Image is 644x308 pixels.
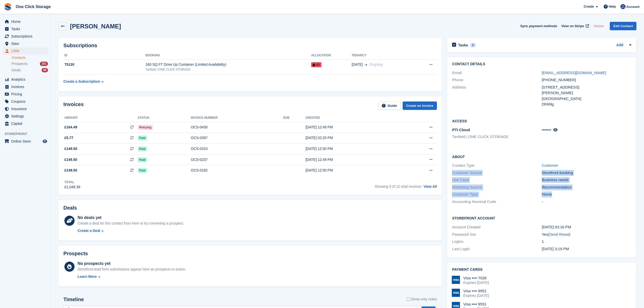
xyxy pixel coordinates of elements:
img: Thomas [620,4,625,9]
span: Paid [138,146,147,151]
div: 160 SQ FT Drive Up Container (Limited Availability) [146,62,311,67]
div: No prospects yet [78,261,186,267]
a: menu [3,47,48,55]
span: Pricing [11,91,42,98]
div: Recommendation [542,184,631,190]
span: Create [584,4,594,9]
div: OCS-0430 [191,125,283,130]
div: Yes [542,232,631,237]
img: stora-icon-8386f47178a22dfd0bd8f6a31ec36ba5ce8667c1dd55bd0f319d3a0aa187defe.svg [4,3,12,11]
div: Visa •••• 7028 [463,276,489,280]
a: Create an Invoice [403,101,437,110]
div: OCS-0310 [191,146,283,151]
div: Marketing Source [452,184,542,190]
div: 0 [470,43,476,47]
span: Sites [11,40,42,47]
div: Home [542,192,631,197]
a: Contacts [12,55,48,60]
th: Amount [63,114,138,122]
span: Showing 5 of 12 total invoices [374,184,421,189]
a: menu [3,25,48,32]
a: menu [3,105,48,112]
span: View on Stripe [561,24,584,29]
th: ID [63,52,146,60]
h2: Invoices [63,101,84,110]
button: Sync payment methods [520,22,557,30]
div: Customer Type [452,192,542,197]
span: Capital [11,120,42,127]
div: [PERSON_NAME] [542,90,631,96]
span: Retrying [138,125,153,130]
span: Prospects [12,61,27,66]
th: Allocation [311,52,352,60]
a: One Click Storage [14,3,53,11]
div: Visa •••• 9551 [463,289,489,293]
div: Total [64,180,80,184]
div: Use Case [452,177,542,183]
span: Invoices [11,83,42,90]
a: View All [423,184,437,189]
h2: Deals [63,205,77,211]
a: Create a Subscription [63,77,103,86]
div: [GEOGRAPHIC_DATA] [542,96,631,102]
div: Expires [DATE] [463,280,489,285]
div: Expires [DATE] [463,293,489,298]
span: Analytics [11,76,42,83]
div: Business needs [542,177,631,183]
div: [DATE] 12:49 PM [306,157,400,162]
h2: Access [452,118,631,123]
a: Prospects 161 [12,61,48,66]
a: Deals 88 [12,67,48,73]
div: Tanfield | ONE CLICK STORAGE [146,67,311,72]
span: £164.49 [64,125,77,130]
a: menu [3,113,48,120]
a: Learn More [78,274,186,279]
span: ••••••• [542,128,551,132]
div: Address [452,84,542,107]
a: View on Stripe [559,22,590,30]
div: Visa •••• 9551 [463,302,489,306]
button: Delete [592,22,606,30]
span: Subscriptions [11,33,42,40]
a: menu [3,91,48,98]
a: menu [3,98,48,105]
a: menu [3,120,48,127]
div: [DATE] 03:16 PM [542,224,631,230]
h2: Subscriptions [63,43,437,48]
span: Paid [138,135,147,141]
h2: About [452,154,631,159]
h2: Prospects [63,251,88,256]
div: 1 [542,239,631,245]
div: £1,048.39 [64,184,80,190]
div: Password Set [452,232,542,237]
a: menu [3,40,48,47]
div: 88 [42,68,48,72]
li: Tanfield | ONE CLICK STORAGE [452,134,542,140]
div: OCS-0182 [191,168,283,173]
span: CRM [11,47,42,55]
div: OCS-0237 [191,157,283,162]
a: Edit Contact [610,22,636,30]
a: Preview store [42,138,48,144]
h2: Tasks [458,43,468,47]
span: Coupons [11,98,42,105]
div: [DATE] 12:50 PM [306,168,400,173]
a: menu [3,138,48,145]
th: Status [138,114,191,122]
span: Home [11,18,42,25]
a: Guide [378,101,401,110]
div: - [542,199,631,205]
th: Created [306,114,400,122]
div: Create a deal for this contact from here or by converting a prospect. [78,221,184,226]
span: £149.50 [64,157,77,162]
span: Online Store [11,138,42,145]
span: Help [609,4,616,9]
div: Last Login [452,246,542,252]
th: Tenancy [352,52,415,60]
img: Visa Logo [452,276,460,284]
div: Logins [452,239,542,245]
a: menu [3,76,48,83]
h2: Storefront Account [452,215,631,220]
span: £149.50 [64,146,77,151]
h2: Payment cards [452,268,631,272]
